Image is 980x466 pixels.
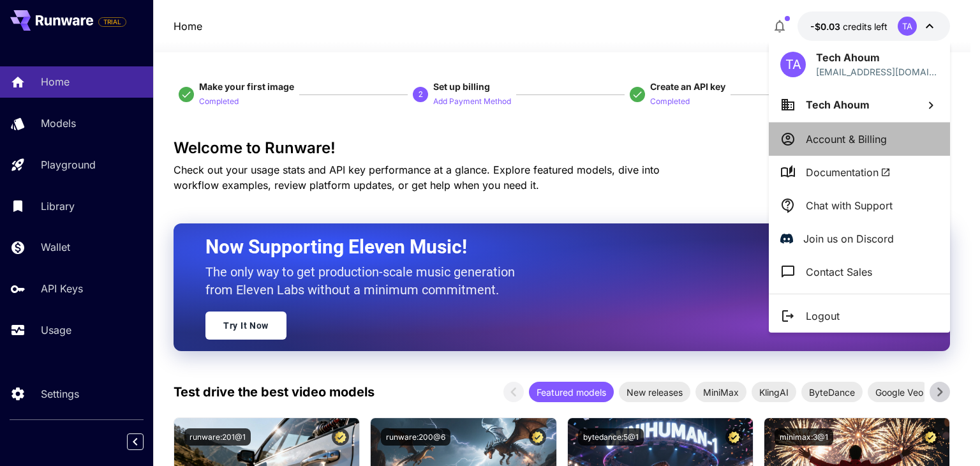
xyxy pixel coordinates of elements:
div: TA [780,52,806,77]
span: Documentation [806,165,891,180]
p: Account & Billing [806,132,887,147]
p: [EMAIL_ADDRESS][DOMAIN_NAME] [816,65,939,79]
div: tech@ahoum.com [816,65,939,79]
p: Contact Sales [806,264,872,280]
p: Chat with Support [806,198,893,213]
p: Logout [806,308,840,324]
p: Tech Ahoum [816,50,939,65]
span: Tech Ahoum [806,98,870,111]
p: Join us on Discord [803,231,894,246]
button: Tech Ahoum [769,87,950,122]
